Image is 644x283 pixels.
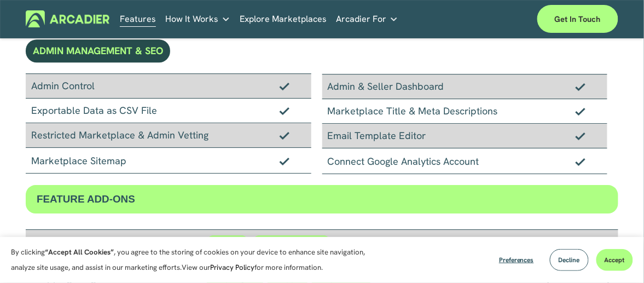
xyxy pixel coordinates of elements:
[576,83,585,90] img: Checkmark
[26,185,618,213] div: FEATURE ADD-ONS
[280,131,289,139] img: Checkmark
[11,245,367,275] p: By clicking , you agree to the storing of cookies on your device to enhance site navigation, anal...
[26,73,311,99] div: Admin Control
[322,148,607,174] div: Connect Google Analytics Account
[322,124,607,148] div: Email Template Editor
[207,235,248,256] span: Klaviyo
[576,158,585,165] img: Checkmark
[499,256,534,264] span: Preferences
[559,256,580,264] span: Decline
[26,123,311,148] div: Restricted Marketplace & Admin Vetting
[253,235,330,256] span: [DOMAIN_NAME]
[491,249,542,271] button: Preferences
[280,107,289,114] img: Checkmark
[576,107,585,115] img: Checkmark
[280,82,289,90] img: Checkmark
[537,5,618,33] a: Get in touch
[45,247,114,257] strong: “Accept All Cookies”
[322,74,607,99] div: Admin & Seller Dashboard
[166,11,219,27] span: How It Works
[120,10,156,27] a: Features
[26,10,109,27] img: Arcadier
[166,10,230,27] a: folder dropdown
[26,39,170,62] div: ADMIN MANAGEMENT & SEO
[550,249,589,271] button: Decline
[26,148,311,174] div: Marketplace Sitemap
[589,230,644,283] iframe: Chat Widget
[26,99,311,123] div: Exportable Data as CSV File
[336,10,398,27] a: folder dropdown
[240,10,327,27] a: Explore Marketplaces
[336,11,387,27] span: Arcadier For
[322,99,607,124] div: Marketplace Title & Meta Descriptions
[210,263,254,272] a: Privacy Policy
[576,132,585,140] img: Checkmark
[280,157,289,165] img: Checkmark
